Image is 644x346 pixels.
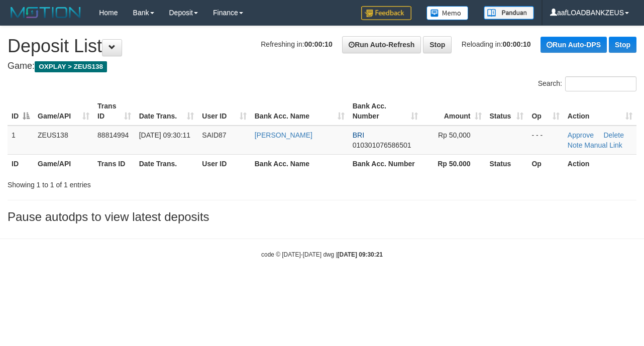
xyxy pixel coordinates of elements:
[304,40,333,48] strong: 00:00:10
[342,36,421,53] a: Run Auto-Refresh
[484,6,534,20] img: panduan.png
[486,97,528,126] th: Status: activate to sort column ascending
[93,154,135,173] th: Trans ID
[568,131,594,139] a: Approve
[261,251,383,258] small: code © [DATE]-[DATE] dwg |
[486,154,528,173] th: Status
[8,210,636,223] h3: Pause autodps to view latest deposits
[255,131,312,139] a: [PERSON_NAME]
[8,154,34,173] th: ID
[462,40,531,48] span: Reloading in:
[349,154,422,173] th: Bank Acc. Number
[135,97,198,126] th: Date Trans.: activate to sort column ascending
[34,154,93,173] th: Game/API
[34,126,93,155] td: ZEUS138
[8,5,84,20] img: MOTION_logo.png
[8,126,34,155] td: 1
[568,141,583,149] a: Note
[538,76,636,91] label: Search:
[349,97,422,126] th: Bank Acc. Number: activate to sort column ascending
[338,251,383,258] strong: [DATE] 09:30:21
[603,131,623,139] a: Delete
[564,97,636,126] th: Action: activate to sort column ascending
[34,97,93,126] th: Game/API: activate to sort column ascending
[353,141,411,149] span: Copy 010301076586501 to clipboard
[422,97,485,126] th: Amount: activate to sort column ascending
[527,97,563,126] th: Op: activate to sort column ascending
[565,76,636,91] input: Search:
[198,97,250,126] th: User ID: activate to sort column ascending
[97,131,129,139] span: 88814994
[527,126,563,155] td: - - -
[198,154,250,173] th: User ID
[541,37,607,53] a: Run Auto-DPS
[8,97,34,126] th: ID: activate to sort column descending
[251,97,349,126] th: Bank Acc. Name: activate to sort column ascending
[251,154,349,173] th: Bank Acc. Name
[564,154,636,173] th: Action
[135,154,198,173] th: Date Trans.
[527,154,563,173] th: Op
[361,6,411,20] img: Feedback.jpg
[438,131,471,139] span: Rp 50,000
[353,131,364,139] span: BRI
[202,131,226,139] span: SAID87
[93,97,135,126] th: Trans ID: activate to sort column ascending
[35,61,107,72] span: OXPLAY > ZEUS138
[584,141,622,149] a: Manual Link
[426,6,469,20] img: Button%20Memo.svg
[8,176,261,190] div: Showing 1 to 1 of 1 entries
[139,131,190,139] span: [DATE] 09:30:11
[503,40,531,48] strong: 00:00:10
[261,40,332,48] span: Refreshing in:
[8,61,636,71] h4: Game:
[8,36,636,56] h1: Deposit List
[423,36,452,53] a: Stop
[422,154,485,173] th: Rp 50.000
[609,37,636,53] a: Stop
